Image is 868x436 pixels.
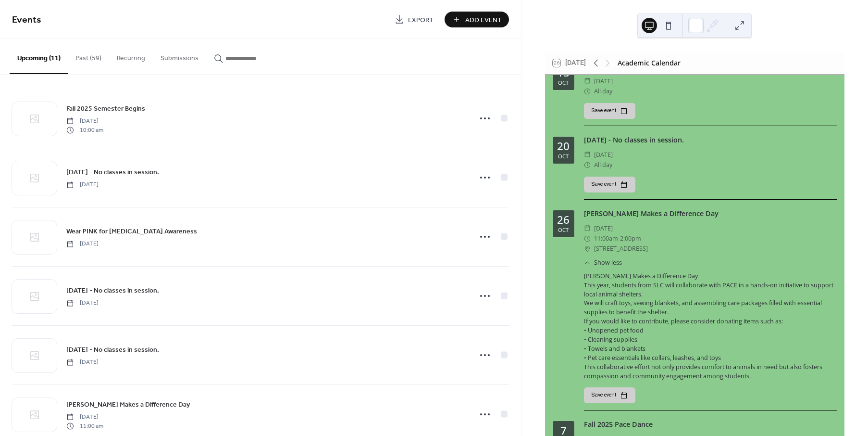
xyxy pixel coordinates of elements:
div: [PERSON_NAME] Makes a Difference Day This year, students from SLC will collaborate with PACE in a... [584,272,837,381]
span: Wear PINK for [MEDICAL_DATA] Awareness [66,227,197,237]
span: [DATE] - No classes in session. [66,167,159,178]
span: [DATE] [66,358,99,367]
button: Submissions [153,39,206,73]
button: ​Show less [584,258,622,268]
span: 2:00pm [620,233,641,244]
div: ​ [584,258,591,268]
span: Export [408,15,434,25]
span: Events [12,11,41,29]
span: Add Event [465,15,502,25]
span: [DATE] [594,76,613,86]
span: [DATE] [66,180,99,189]
div: Academic Calendar [618,58,681,68]
a: Export [387,12,441,27]
span: 11:00am [594,233,618,244]
button: Add Event [445,12,509,27]
span: 11:00 am [66,422,103,430]
span: [DATE] [66,413,103,422]
div: ​ [584,244,591,254]
button: Upcoming (11) [10,39,68,74]
span: - [618,233,620,244]
div: Oct [558,154,569,159]
div: [DATE] - No classes in session. [584,135,837,145]
span: [STREET_ADDRESS] [594,244,648,254]
button: Save event [584,103,635,118]
span: Show less [594,258,622,268]
span: [DATE] [66,117,103,126]
div: 13 [557,67,570,78]
button: Recurring [109,39,153,73]
div: 20 [557,141,570,152]
a: [PERSON_NAME] Makes a Difference Day [66,399,190,410]
div: [PERSON_NAME] Makes a Difference Day [584,208,837,219]
a: Fall 2025 Semester Begins [66,103,145,114]
span: All day [594,86,612,96]
span: [DATE] - No classes in session. [66,286,159,296]
button: Save event [584,387,635,403]
span: Fall 2025 Semester Begins [66,104,145,114]
span: [DATE] [66,299,99,308]
span: [DATE] [594,150,613,160]
div: Fall 2025 Pace Dance [584,419,837,430]
button: Save event [584,177,635,192]
a: [DATE] - No classes in session. [66,344,159,355]
div: ​ [584,223,591,233]
span: [DATE] [594,223,613,233]
div: ​ [584,160,591,170]
div: 26 [557,215,570,226]
a: [DATE] - No classes in session. [66,285,159,296]
span: [DATE] - No classes in session. [66,345,159,355]
a: [DATE] - No classes in session. [66,167,159,178]
div: ​ [584,76,591,86]
div: Oct [558,227,569,232]
div: ​ [584,233,591,244]
a: Wear PINK for [MEDICAL_DATA] Awareness [66,226,197,237]
div: Oct [558,80,569,85]
span: 10:00 am [66,126,103,134]
div: ​ [584,86,591,96]
span: All day [594,160,612,170]
span: [PERSON_NAME] Makes a Difference Day [66,400,190,410]
div: ​ [584,150,591,160]
span: [DATE] [66,240,99,248]
button: Past (59) [68,39,109,73]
